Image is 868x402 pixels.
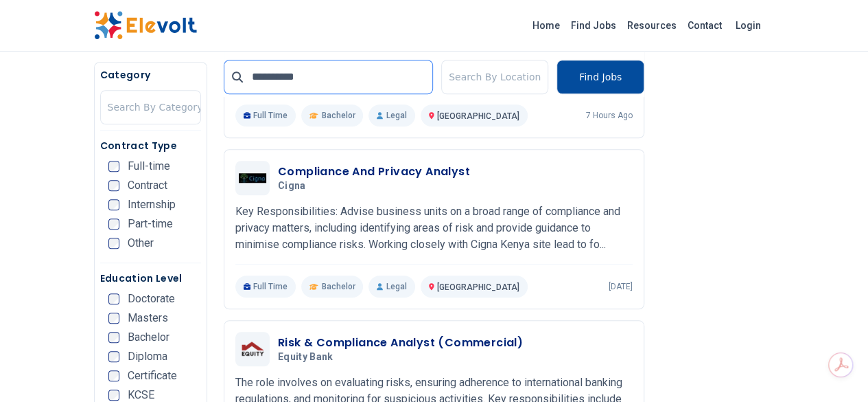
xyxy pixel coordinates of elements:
span: [GEOGRAPHIC_DATA] [437,111,519,121]
span: Cigna [278,180,306,192]
h3: Compliance And Privacy Analyst [278,164,470,180]
span: Bachelor [321,110,355,121]
span: [GEOGRAPHIC_DATA] [437,282,519,292]
h3: Risk & Compliance Analyst (Commercial) [278,335,523,351]
input: Bachelor [108,332,119,343]
span: Equity Bank [278,351,333,364]
a: Find Jobs [565,14,622,36]
span: Part-time [128,219,173,230]
h5: Education Level [100,271,201,285]
p: Legal [368,104,414,126]
input: KCSE [108,390,119,401]
img: Elevolt [94,11,197,40]
img: Equity Bank [239,339,266,359]
img: Cigna [239,173,266,183]
input: Other [108,238,119,249]
input: Part-time [108,219,119,230]
p: Key Responsibilities: Advise business units on a broad range of compliance and privacy matters, i... [235,203,633,253]
span: Other [128,238,154,249]
span: Full-time [128,161,170,172]
h5: Contract Type [100,139,201,153]
a: Contact [682,14,727,36]
span: Contract [128,180,167,191]
input: Contract [108,180,119,191]
span: Doctorate [128,293,175,304]
span: Bachelor [321,281,355,292]
p: [DATE] [609,281,633,292]
p: Full Time [235,104,296,126]
input: Certificate [108,370,119,381]
input: Full-time [108,161,119,172]
span: Internship [128,199,176,210]
a: Login [727,12,769,39]
h5: Category [100,68,201,82]
a: Resources [622,14,682,36]
a: Home [527,14,565,36]
input: Masters [108,313,119,324]
span: Diploma [128,351,167,362]
input: Diploma [108,351,119,362]
span: Masters [128,313,168,324]
p: Full Time [235,276,296,298]
span: KCSE [128,390,154,401]
p: Legal [368,276,414,298]
iframe: Chat Widget [799,336,868,402]
span: Bachelor [128,332,169,343]
a: CignaCompliance And Privacy AnalystCignaKey Responsibilities: Advise business units on a broad ra... [235,161,633,298]
input: Internship [108,199,119,210]
button: Find Jobs [556,60,644,94]
span: Certificate [128,370,177,381]
input: Doctorate [108,293,119,304]
p: 7 hours ago [586,110,633,121]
